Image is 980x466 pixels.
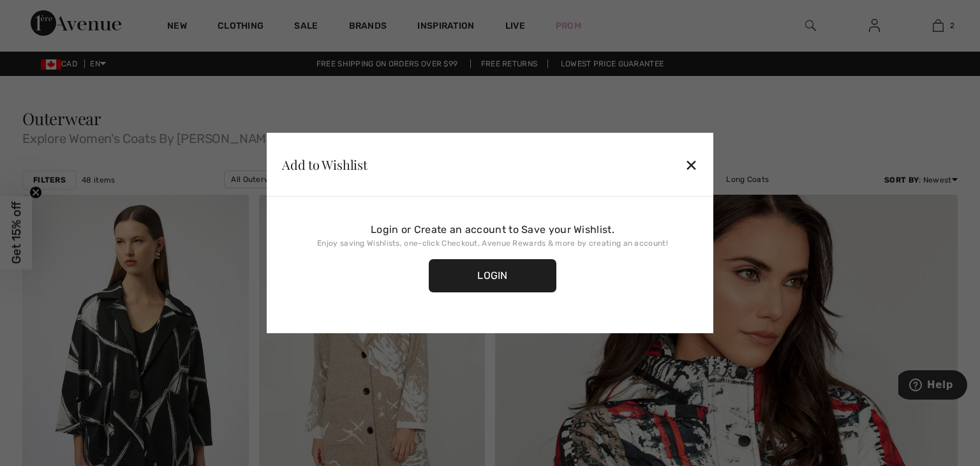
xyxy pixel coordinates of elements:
[297,237,688,249] div: Enjoy saving Wishlists, one-click Checkout, Avenue Rewards & more by creating an account!
[297,222,688,237] div: Login or Create an account to Save your Wishlist.
[282,158,367,171] div: Add to Wishlist
[685,151,698,178] div: ✕
[29,9,55,20] span: Help
[429,259,556,292] div: Login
